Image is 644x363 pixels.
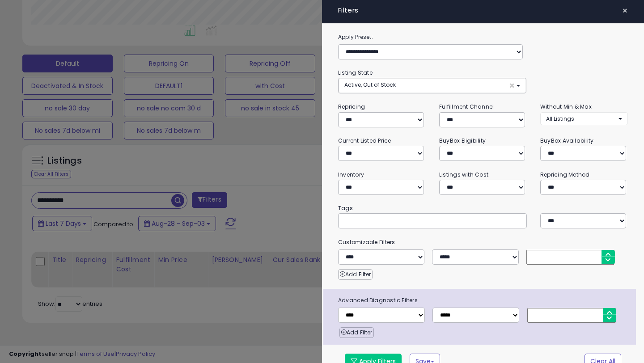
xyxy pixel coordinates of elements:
[439,171,488,178] small: Listings with Cost
[338,171,364,178] small: Inventory
[331,237,635,247] small: Customizable Filters
[338,69,373,76] small: Listing State
[509,81,515,90] span: ×
[622,4,628,17] span: ×
[344,81,396,89] span: Active, Out of Stock
[540,137,593,144] small: BuyBox Availability
[331,295,636,305] span: Advanced Diagnostic Filters
[546,115,574,122] span: All Listings
[339,327,374,338] button: Add Filter
[338,137,391,144] small: Current Listed Price
[540,171,590,178] small: Repricing Method
[540,103,592,110] small: Without Min & Max
[540,112,628,125] button: All Listings
[338,103,365,110] small: Repricing
[339,78,526,93] button: Active, Out of Stock ×
[338,269,373,280] button: Add Filter
[338,7,628,14] h4: Filters
[439,103,494,110] small: Fulfillment Channel
[619,4,631,17] button: ×
[331,32,635,42] label: Apply Preset:
[439,137,486,144] small: BuyBox Eligibility
[331,203,635,213] small: Tags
